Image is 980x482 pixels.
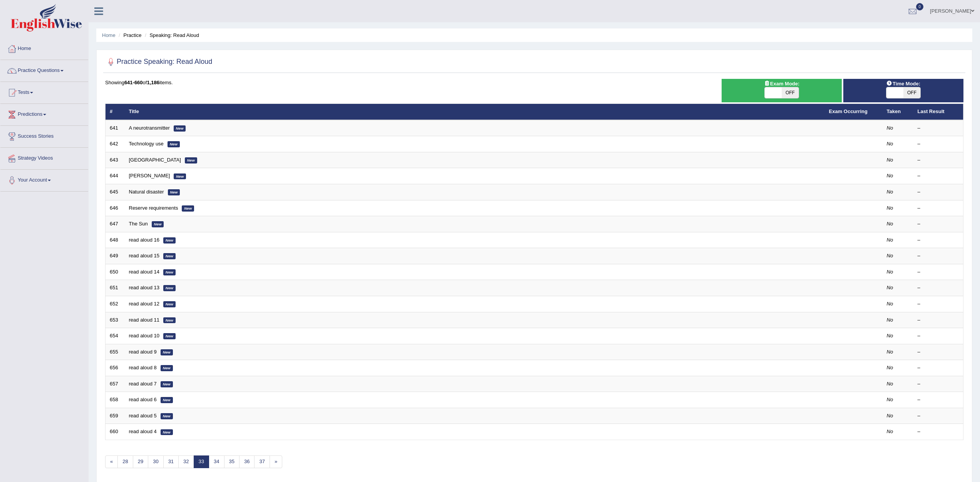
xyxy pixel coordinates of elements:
[887,221,893,227] em: No
[161,413,173,419] em: New
[918,125,959,132] div: –
[106,296,125,312] td: 652
[124,80,143,85] b: 641-660
[129,189,164,195] a: Natural disaster
[129,333,160,339] a: read aloud 10
[918,205,959,212] div: –
[106,120,125,136] td: 641
[163,269,176,275] em: New
[106,408,125,424] td: 659
[918,157,959,164] div: –
[887,253,893,259] em: No
[161,429,173,435] em: New
[887,397,893,402] em: No
[918,237,959,244] div: –
[163,253,176,259] em: New
[887,333,893,339] em: No
[224,455,240,468] a: 35
[106,232,125,248] td: 648
[209,455,224,468] a: 34
[887,141,893,147] em: No
[829,108,868,114] a: Exam Occurring
[0,38,88,57] a: Home
[143,32,199,39] li: Speaking: Read Aloud
[105,79,963,86] div: Showing of items.
[887,301,893,307] em: No
[147,80,159,85] b: 1,186
[161,349,173,355] em: New
[239,455,255,468] a: 36
[133,455,148,468] a: 29
[0,82,88,101] a: Tests
[168,141,180,147] em: New
[129,157,181,163] a: [GEOGRAPHIC_DATA]
[129,397,157,402] a: read aloud 6
[887,205,893,211] em: No
[129,237,160,243] a: read aloud 16
[918,188,959,196] div: –
[152,221,164,227] em: New
[106,344,125,360] td: 655
[106,248,125,264] td: 649
[194,455,209,468] a: 33
[185,157,197,163] em: New
[163,317,176,324] em: New
[887,349,893,355] em: No
[0,170,88,189] a: Your Account
[161,397,173,403] em: New
[761,80,802,88] span: Exam Mode:
[887,381,893,387] em: No
[106,168,125,184] td: 644
[163,455,179,468] a: 31
[0,60,88,79] a: Practice Questions
[887,173,893,178] em: No
[129,429,157,434] a: read aloud 4
[106,392,125,408] td: 658
[106,200,125,216] td: 646
[887,365,893,370] em: No
[129,221,148,227] a: The Sun
[918,172,959,180] div: –
[918,380,959,388] div: –
[174,173,186,180] em: New
[918,220,959,228] div: –
[163,333,176,339] em: New
[918,332,959,340] div: –
[883,104,913,120] th: Taken
[918,364,959,372] div: –
[106,264,125,280] td: 650
[270,455,282,468] a: »
[161,381,173,387] em: New
[106,216,125,232] td: 647
[887,285,893,290] em: No
[102,32,116,38] a: Home
[129,301,160,307] a: read aloud 12
[913,104,963,120] th: Last Result
[918,412,959,420] div: –
[129,141,164,147] a: Technology use
[887,237,893,243] em: No
[918,317,959,324] div: –
[722,79,842,102] div: Show exams occurring in exams
[163,237,176,244] em: New
[903,87,920,98] span: OFF
[129,381,157,387] a: read aloud 7
[887,157,893,163] em: No
[129,349,157,355] a: read aloud 9
[0,148,88,167] a: Strategy Videos
[174,125,186,132] em: New
[782,87,799,98] span: OFF
[106,424,125,440] td: 660
[178,455,194,468] a: 32
[918,252,959,260] div: –
[129,173,170,178] a: [PERSON_NAME]
[0,126,88,145] a: Success Stories
[163,301,176,307] em: New
[918,140,959,148] div: –
[182,205,194,212] em: New
[129,365,157,370] a: read aloud 8
[918,300,959,308] div: –
[129,317,160,323] a: read aloud 11
[918,396,959,404] div: –
[887,429,893,434] em: No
